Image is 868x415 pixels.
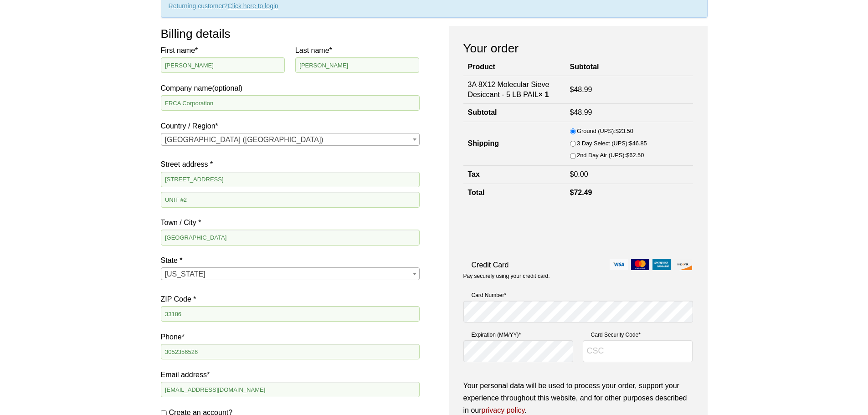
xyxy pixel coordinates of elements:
label: Country / Region [161,120,420,132]
span: United States (US) [161,133,419,146]
span: $ [616,128,619,134]
span: Florida [161,268,419,281]
label: First name [161,44,285,56]
span: $ [570,108,574,116]
img: mastercard [631,259,649,270]
strong: × 1 [539,91,549,98]
span: (optional) [212,84,242,92]
label: 3 Day Select (UPS): [577,138,647,149]
input: Apartment, suite, unit, etc. (optional) [161,192,420,207]
label: Ground (UPS): [577,126,633,136]
label: 2nd Day Air (UPS): [577,150,644,160]
p: Pay securely using your credit card. [463,272,693,280]
th: Total [463,184,565,201]
bdi: 72.49 [570,189,592,196]
span: $ [629,140,632,147]
label: Card Security Code [583,330,693,339]
span: Country / Region [161,133,420,146]
label: Town / City [161,216,420,229]
span: $ [570,189,574,196]
label: Credit Card [463,259,693,271]
bdi: 48.99 [570,108,592,116]
iframe: reCAPTCHA [463,211,602,246]
a: privacy policy [482,406,525,414]
label: Phone [161,331,420,343]
span: $ [626,152,629,159]
a: Click here to login [228,2,278,10]
th: Tax [463,166,565,184]
label: Company name [161,44,420,94]
span: $ [570,86,574,93]
bdi: 48.99 [570,86,592,93]
td: 3A 8X12 Molecular Sieve Desiccant - 5 LB PAIL [463,76,565,104]
input: House number and street name [161,172,420,187]
th: Product [463,59,565,76]
input: CSC [583,340,693,362]
th: Subtotal [565,59,693,76]
span: State [161,267,420,280]
label: Street address [161,158,420,170]
th: Subtotal [463,104,565,122]
label: State [161,254,420,266]
bdi: 62.50 [626,152,644,159]
label: Last name [295,44,420,56]
img: visa [610,259,628,270]
bdi: 0.00 [570,170,588,178]
label: Card Number [463,291,693,300]
bdi: 46.85 [629,140,647,147]
fieldset: Payment Info [463,287,693,369]
label: Email address [161,369,420,381]
label: ZIP Code [161,293,420,305]
img: discover [674,259,692,270]
img: amex [652,259,671,270]
label: Expiration (MM/YY) [463,330,574,339]
h3: Your order [463,41,693,56]
bdi: 23.50 [616,128,633,134]
h3: Billing details [161,26,420,41]
th: Shipping [463,122,565,166]
span: $ [570,170,574,178]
